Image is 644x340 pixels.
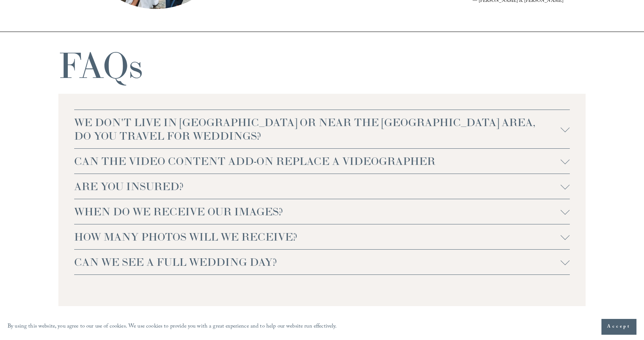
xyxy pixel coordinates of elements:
button: CAN WE SEE A FULL WEDDING DAY? [74,250,570,274]
span: WHEN DO WE RECEIVE OUR IMAGES? [74,205,561,218]
span: WE DON'T LIVE IN [GEOGRAPHIC_DATA] OR NEAR THE [GEOGRAPHIC_DATA] AREA, DO YOU TRAVEL FOR WEDDINGS? [74,116,561,143]
span: CAN THE VIDEO CONTENT ADD-ON REPLACE A VIDEOGRAPHER [74,154,561,168]
span: Accept [607,323,631,331]
button: HOW MANY PHOTOS WILL WE RECEIVE? [74,224,570,249]
button: WHEN DO WE RECEIVE OUR IMAGES? [74,199,570,224]
span: ARE YOU INSURED? [74,180,561,193]
button: Accept [601,319,636,335]
button: WE DON'T LIVE IN [GEOGRAPHIC_DATA] OR NEAR THE [GEOGRAPHIC_DATA] AREA, DO YOU TRAVEL FOR WEDDINGS? [74,110,570,148]
span: CAN WE SEE A FULL WEDDING DAY? [74,255,561,269]
h1: FAQs [58,47,143,84]
button: ARE YOU INSURED? [74,174,570,199]
button: CAN THE VIDEO CONTENT ADD-ON REPLACE A VIDEOGRAPHER [74,149,570,174]
span: HOW MANY PHOTOS WILL WE RECEIVE? [74,230,561,244]
p: By using this website, you agree to our use of cookies. We use cookies to provide you with a grea... [8,322,337,332]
